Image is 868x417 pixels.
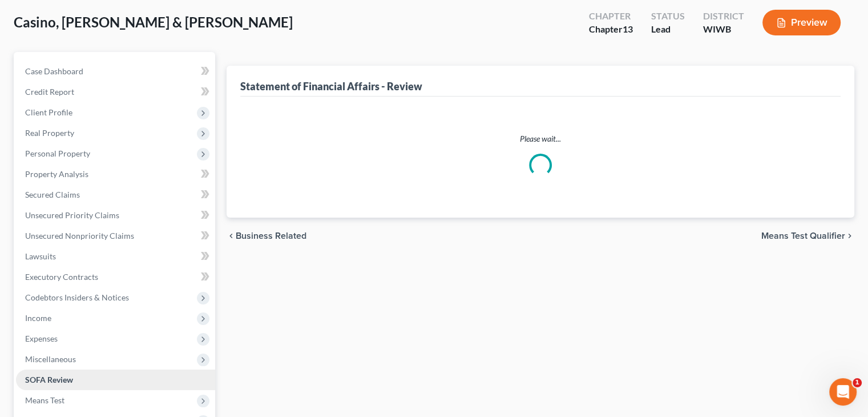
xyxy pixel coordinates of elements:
[762,10,841,35] button: Preview
[236,231,306,240] span: Business Related
[25,149,90,158] span: Personal Property
[651,10,685,23] div: Status
[25,251,56,261] span: Lawsuits
[589,23,633,36] div: Chapter
[853,378,862,387] span: 1
[16,185,215,205] a: Secured Claims
[25,334,58,343] span: Expenses
[25,190,80,199] span: Secured Claims
[240,79,422,93] div: Statement of Financial Affairs - Review
[761,231,845,240] span: Means Test Qualifier
[25,66,83,76] span: Case Dashboard
[16,226,215,246] a: Unsecured Nonpriority Claims
[25,231,134,240] span: Unsecured Nonpriority Claims
[25,87,74,97] span: Credit Report
[227,231,236,240] i: chevron_left
[25,272,98,282] span: Executory Contracts
[761,231,854,240] button: Means Test Qualifier chevron_right
[25,107,72,117] span: Client Profile
[25,169,88,179] span: Property Analysis
[14,14,293,30] span: Casino, [PERSON_NAME] & [PERSON_NAME]
[25,210,119,220] span: Unsecured Priority Claims
[16,246,215,267] a: Lawsuits
[16,164,215,185] a: Property Analysis
[25,292,129,302] span: Codebtors Insiders & Notices
[25,313,51,323] span: Income
[227,231,306,240] button: chevron_left Business Related
[703,10,744,23] div: District
[623,23,633,34] span: 13
[25,375,73,384] span: SOFA Review
[703,23,744,36] div: WIWB
[249,133,831,145] p: Please wait...
[25,128,74,138] span: Real Property
[16,61,215,82] a: Case Dashboard
[845,231,854,240] i: chevron_right
[25,395,64,405] span: Means Test
[25,354,76,364] span: Miscellaneous
[16,370,215,390] a: SOFA Review
[16,267,215,287] a: Executory Contracts
[16,205,215,226] a: Unsecured Priority Claims
[16,82,215,102] a: Credit Report
[651,23,685,36] div: Lead
[829,378,857,406] iframe: Intercom live chat
[589,10,633,23] div: Chapter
